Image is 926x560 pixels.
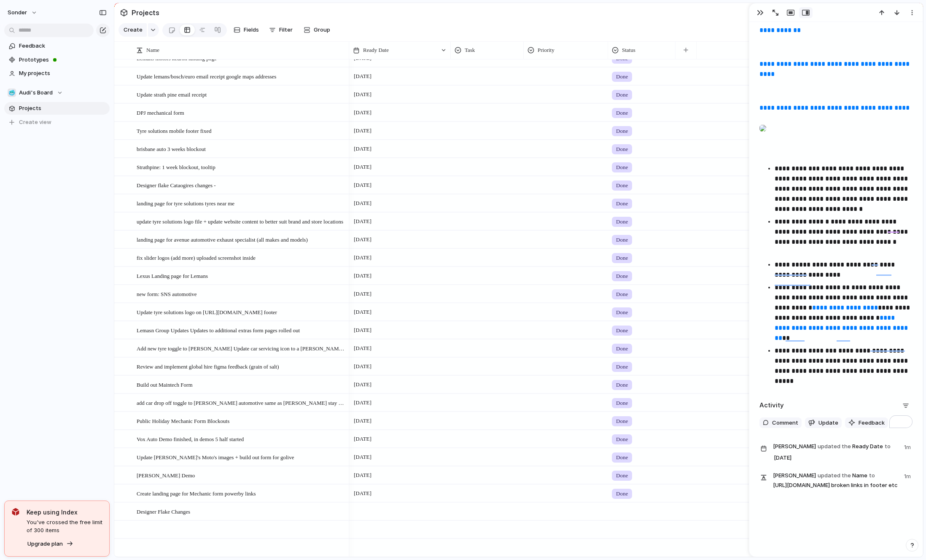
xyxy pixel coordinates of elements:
[19,118,51,127] span: Create view
[616,254,628,262] span: Done
[818,419,838,427] span: Update
[137,452,294,462] span: Update [PERSON_NAME]'s Moto's images + build out form for golive
[616,181,628,190] span: Done
[352,180,374,190] span: [DATE]
[616,399,628,407] span: Done
[352,71,374,81] span: [DATE]
[25,538,76,550] button: Upgrade plan
[616,435,628,444] span: Done
[137,506,190,516] span: Designer Flake Changes
[137,89,207,99] span: Update strath pine email receipt
[352,271,374,281] span: [DATE]
[616,345,628,353] span: Done
[4,6,42,19] button: sonder
[352,144,374,154] span: [DATE]
[4,40,110,52] a: Feedback
[616,381,628,389] span: Done
[773,471,899,490] span: Name [URL][DOMAIN_NAME] broken links in footer etc
[230,23,262,37] button: Fields
[616,91,628,99] span: Done
[4,102,110,115] a: Projects
[759,417,802,428] button: Comment
[616,218,628,226] span: Done
[4,67,110,80] a: My projects
[137,271,208,280] span: Lexus Landing page for Lemans
[352,307,374,317] span: [DATE]
[904,442,913,452] span: 1m
[352,434,374,444] span: [DATE]
[137,470,195,480] span: [PERSON_NAME] Demo
[137,144,206,153] span: brisbane auto 3 weeks blockout
[19,104,107,113] span: Projects
[137,434,244,444] span: Vox Auto Demo finished, in demos 5 half started
[885,442,891,451] span: to
[19,42,107,50] span: Feedback
[869,471,875,480] span: to
[137,216,343,226] span: update tyre solutions logo file + update website content to better suit brand and store locations
[616,236,628,244] span: Done
[137,398,346,407] span: add car drop off toggle to [PERSON_NAME] automotive same as [PERSON_NAME] stay overnight for cale...
[19,56,107,64] span: Prototypes
[616,363,628,371] span: Done
[616,417,628,425] span: Done
[616,73,628,81] span: Done
[538,46,555,54] span: Priority
[137,488,256,498] span: Create landing page for Mechanic form powerby links
[616,471,628,480] span: Done
[845,417,888,428] button: Feedback
[772,453,794,463] span: [DATE]
[4,54,110,66] a: Prototypes
[818,471,851,480] span: updated the
[137,126,211,135] span: Tyre solutions mobile footer fixed
[27,508,102,517] span: Keep using Index
[616,163,628,172] span: Done
[616,145,628,153] span: Done
[616,326,628,335] span: Done
[8,8,27,17] span: sonder
[352,89,374,100] span: [DATE]
[137,325,300,335] span: Lemasn Group Updates Updates to additional extras form pages rolled out
[616,290,628,299] span: Done
[299,23,334,37] button: Group
[772,419,798,427] span: Comment
[352,126,374,136] span: [DATE]
[352,488,374,498] span: [DATE]
[352,380,374,390] span: [DATE]
[266,23,296,37] button: Filter
[616,453,628,462] span: Done
[137,108,184,117] span: DPJ mechanical form
[773,442,816,451] span: [PERSON_NAME]
[137,416,229,425] span: Public Holiday Mechanic Form Blockouts
[124,26,143,34] span: Create
[352,343,374,353] span: [DATE]
[616,490,628,498] span: Done
[818,442,851,451] span: updated the
[137,343,346,353] span: Add new tyre toggle to [PERSON_NAME] Update car servicing icon to a [PERSON_NAME] Make trye ‘’tyr...
[137,361,279,371] span: Review and implement global hire figma feedback (grain of salt)
[118,23,147,37] button: Create
[352,198,374,208] span: [DATE]
[314,26,330,34] span: Group
[352,325,374,335] span: [DATE]
[137,253,256,262] span: fix slider logos (add more) uploaded screenshot inside
[352,452,374,462] span: [DATE]
[759,401,784,410] h2: Activity
[352,398,374,408] span: [DATE]
[352,416,374,426] span: [DATE]
[19,89,53,97] span: Audi's Board
[352,108,374,118] span: [DATE]
[616,272,628,280] span: Done
[616,127,628,135] span: Done
[27,540,63,548] span: Upgrade plan
[616,308,628,317] span: Done
[146,46,159,54] span: Name
[137,307,277,317] span: Update tyre solutions logo on [URL][DOMAIN_NAME] footer
[4,86,110,99] button: 🥶Audi's Board
[244,26,259,34] span: Fields
[137,71,276,81] span: Update lemans/bosch/euro email receipt google maps addresses
[352,253,374,263] span: [DATE]
[137,180,216,190] span: Designer flake Cataogires changes -
[622,46,635,54] span: Status
[352,361,374,372] span: [DATE]
[759,15,913,389] div: To enrich screen reader interactions, please activate Accessibility in Grammarly extension settings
